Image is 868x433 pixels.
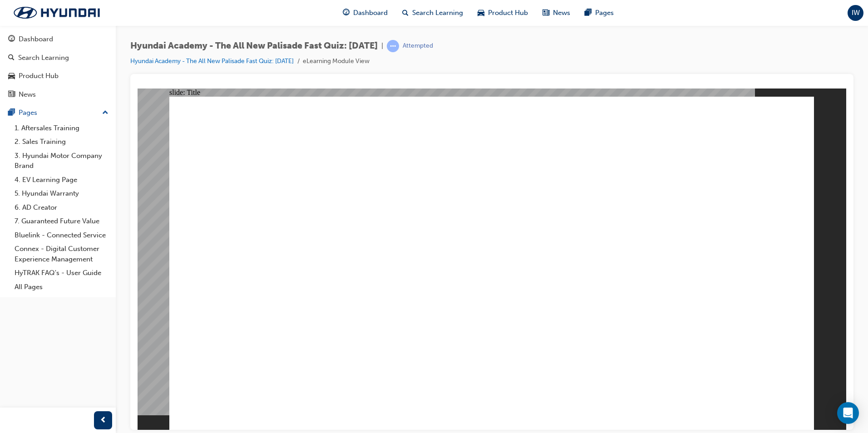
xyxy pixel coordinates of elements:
[595,8,614,18] span: Pages
[4,49,112,66] a: Search Learning
[19,89,36,100] div: News
[381,41,383,51] span: |
[11,187,112,201] a: 5. Hyundai Warranty
[553,8,570,18] span: News
[19,108,37,118] div: Pages
[130,41,378,51] span: Hyundai Academy - The All New Palisade Fast Quiz: [DATE]
[11,242,112,266] a: Connex - Digital Customer Experience Management
[403,42,433,50] div: Attempted
[535,4,577,22] a: news-iconNews
[542,7,549,19] span: news-icon
[100,415,107,426] span: prev-icon
[19,71,59,81] div: Product Hub
[387,40,399,52] span: learningRecordVerb_ATTEMPT-icon
[837,402,859,424] div: Open Intercom Messenger
[11,201,112,215] a: 6. AD Creator
[18,53,69,63] div: Search Learning
[4,29,112,104] button: DashboardSearch LearningProduct HubNews
[5,3,109,22] img: Trak
[11,135,112,149] a: 2. Sales Training
[8,54,15,62] span: search-icon
[4,104,112,121] button: Pages
[585,7,592,19] span: pages-icon
[470,4,535,22] a: car-iconProduct Hub
[11,280,112,294] a: All Pages
[395,4,470,22] a: search-iconSearch Learning
[343,7,350,19] span: guage-icon
[11,121,112,135] a: 1. Aftersales Training
[488,8,528,18] span: Product Hub
[4,31,112,48] a: Dashboard
[4,68,112,84] a: Product Hub
[11,266,112,280] a: HyTRAK FAQ's - User Guide
[8,72,15,80] span: car-icon
[8,91,15,99] span: news-icon
[19,34,53,44] div: Dashboard
[11,228,112,242] a: Bluelink - Connected Service
[412,8,463,18] span: Search Learning
[8,35,15,44] span: guage-icon
[8,109,15,117] span: pages-icon
[11,214,112,228] a: 7. Guaranteed Future Value
[102,107,108,119] span: up-icon
[130,57,294,65] a: Hyundai Academy - The All New Palisade Fast Quiz: [DATE]
[478,7,484,19] span: car-icon
[303,56,370,67] li: eLearning Module View
[335,4,395,22] a: guage-iconDashboard
[402,7,409,19] span: search-icon
[577,4,621,22] a: pages-iconPages
[11,149,112,173] a: 3. Hyundai Motor Company Brand
[4,86,112,103] a: News
[852,8,860,18] span: IW
[848,5,863,21] button: IW
[11,173,112,187] a: 4. EV Learning Page
[353,8,388,18] span: Dashboard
